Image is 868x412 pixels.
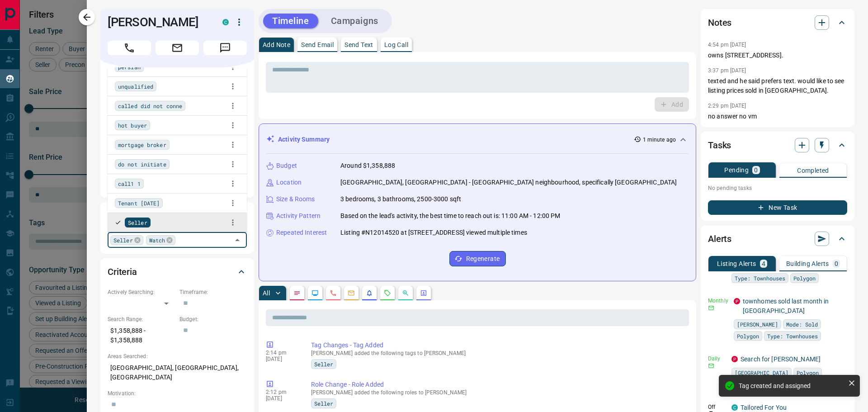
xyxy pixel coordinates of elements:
[118,160,166,169] span: do not initiate
[222,19,229,25] div: condos.ca
[118,101,182,110] span: called did not conne
[118,82,153,91] span: unqualified
[108,261,247,283] div: Criteria
[739,382,844,389] div: Tag created and assigned
[643,136,676,144] p: 1 minute ago
[767,331,818,341] span: Type: Townhouses
[708,103,746,109] p: 2:29 pm [DATE]
[293,289,301,297] svg: Notes
[762,260,765,267] p: 4
[731,404,738,411] div: condos.ca
[276,194,315,204] p: Size & Rooms
[108,360,247,385] p: [GEOGRAPHIC_DATA], [GEOGRAPHIC_DATA], [GEOGRAPHIC_DATA]
[754,167,758,173] p: 0
[108,315,175,323] p: Search Range:
[113,236,133,245] span: Seller
[108,323,175,348] p: $1,358,888 - $1,358,888
[340,211,561,221] p: Based on the lead's activity, the best time to reach out is: 11:00 AM - 12:00 PM
[276,178,302,187] p: Location
[708,232,731,246] h2: Alerts
[420,289,427,297] svg: Agent Actions
[735,274,785,283] span: Type: Townhouses
[110,235,143,245] div: Seller
[266,395,297,402] p: [DATE]
[108,41,151,55] span: Call
[311,389,685,396] p: [PERSON_NAME] added the following roles to [PERSON_NAME]
[263,14,318,28] button: Timeline
[786,260,829,267] p: Building Alerts
[179,315,247,323] p: Budget:
[344,42,373,48] p: Send Text
[108,288,175,296] p: Actively Searching:
[276,211,321,221] p: Activity Pattern
[737,320,778,329] span: [PERSON_NAME]
[741,355,821,363] a: Search for [PERSON_NAME]
[835,260,838,267] p: 0
[708,181,847,195] p: No pending tasks
[108,15,209,29] h1: [PERSON_NAME]
[708,12,847,33] div: Notes
[340,178,677,187] p: [GEOGRAPHIC_DATA], [GEOGRAPHIC_DATA] - [GEOGRAPHIC_DATA] neighbourhood, specifically [GEOGRAPHIC_...
[311,341,685,350] p: Tag Changes - Tag Added
[708,355,726,363] p: Daily
[311,289,319,297] svg: Lead Browsing Activity
[708,403,726,411] p: Off
[276,161,297,170] p: Budget
[314,360,333,369] span: Seller
[128,218,147,227] span: Seller
[118,179,141,188] span: call1 1
[737,331,759,341] span: Polygon
[797,167,829,174] p: Completed
[311,380,685,389] p: Role Change - Role Added
[708,363,714,369] svg: Email
[741,404,787,411] a: Tailored For You
[734,298,740,304] div: property.ca
[149,236,165,245] span: Watch
[708,228,847,250] div: Alerts
[314,399,333,408] span: Seller
[708,138,731,152] h2: Tasks
[743,298,829,314] a: townhomes sold last month in [GEOGRAPHIC_DATA]
[266,356,297,362] p: [DATE]
[330,289,337,297] svg: Calls
[108,389,247,398] p: Motivation:
[708,42,746,48] p: 4:54 pm [DATE]
[402,289,409,297] svg: Opportunities
[340,194,461,204] p: 3 bedrooms, 3 bathrooms, 2500-3000 sqft
[793,274,816,283] span: Polygon
[340,161,395,170] p: Around $1,358,888
[797,368,819,377] span: Polygon
[735,368,788,377] span: [GEOGRAPHIC_DATA]
[203,41,247,55] span: Message
[231,234,244,246] button: Close
[266,389,297,395] p: 2:12 pm
[118,199,160,208] span: Tenant [DATE]
[118,140,166,149] span: mortgage broker
[179,288,247,296] p: Timeframe:
[708,112,847,121] p: no answer no vm
[786,320,818,329] span: Mode: Sold
[266,131,689,148] div: Activity Summary1 minute ago
[146,235,176,245] div: Watch
[278,135,330,144] p: Activity Summary
[340,228,527,237] p: Listing #N12014520 at [STREET_ADDRESS] viewed multiple times
[384,289,391,297] svg: Requests
[322,14,387,28] button: Campaigns
[108,352,247,360] p: Areas Searched:
[263,42,290,48] p: Add Note
[449,251,506,266] button: Regenerate
[708,305,714,311] svg: Email
[276,228,327,237] p: Repeated Interest
[708,51,847,60] p: owns [STREET_ADDRESS].
[708,15,731,30] h2: Notes
[731,356,738,362] div: property.ca
[156,41,199,55] span: Email
[118,121,147,130] span: hot buyer
[717,260,756,267] p: Listing Alerts
[708,76,847,95] p: texted and he said prefers text. would like to see listing prices sold in [GEOGRAPHIC_DATA].
[311,350,685,356] p: [PERSON_NAME] added the following tags to [PERSON_NAME]
[301,42,334,48] p: Send Email
[724,167,749,173] p: Pending
[366,289,373,297] svg: Listing Alerts
[348,289,355,297] svg: Emails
